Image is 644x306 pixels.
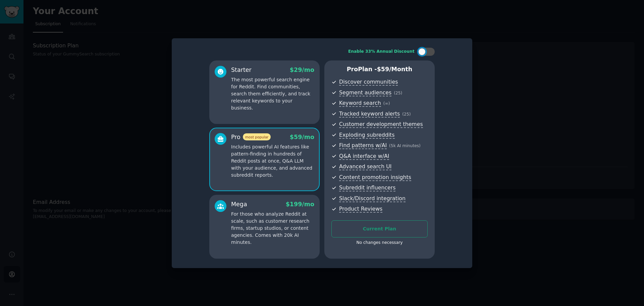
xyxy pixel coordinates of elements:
[231,143,314,179] p: Includes powerful AI features like pattern-finding in hundreds of Reddit posts at once, Q&A LLM w...
[290,67,314,73] span: $ 29 /mo
[339,132,394,139] span: Exploding subreddits
[339,121,423,128] span: Customer development themes
[339,142,387,149] span: Find patterns w/AI
[243,133,271,140] span: most popular
[339,100,381,107] span: Keyword search
[383,101,390,106] span: ( ∞ )
[290,134,314,140] span: $ 59 /mo
[389,143,421,148] span: ( 5k AI minutes )
[231,200,247,209] div: Mega
[339,206,382,213] span: Product Reviews
[339,163,391,170] span: Advanced search UI
[231,76,314,112] p: The most powerful search engine for Reddit. Find communities, search them efficiently, and track ...
[231,133,271,141] div: Pro
[339,111,400,118] span: Tracked keyword alerts
[331,240,428,246] div: No changes necessary
[331,65,428,74] p: Pro Plan -
[231,66,252,74] div: Starter
[286,201,314,208] span: $ 199 /mo
[348,49,415,55] div: Enable 33% Annual Discount
[339,195,406,202] span: Slack/Discord integration
[339,174,411,181] span: Content promotion insights
[402,112,411,117] span: ( 25 )
[231,211,314,246] p: For those who analyze Reddit at scale, such as customer research firms, startup studios, or conte...
[339,184,395,191] span: Subreddit influencers
[339,153,389,160] span: Q&A interface w/AI
[377,66,413,73] span: $ 59 /month
[394,91,402,95] span: ( 25 )
[339,89,391,96] span: Segment audiences
[339,79,398,86] span: Discover communities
